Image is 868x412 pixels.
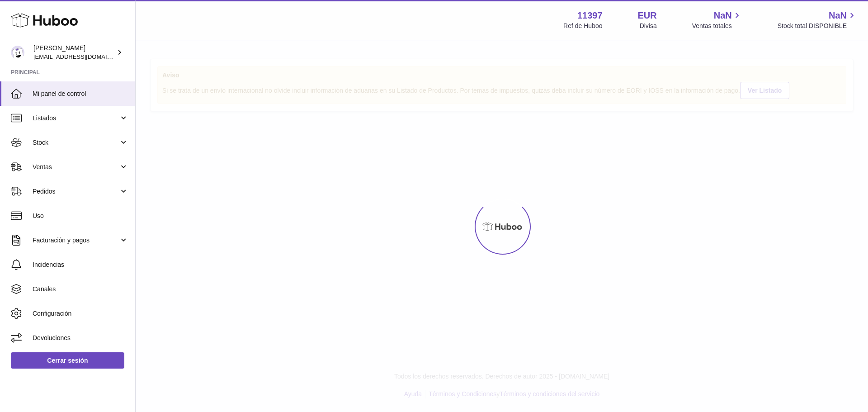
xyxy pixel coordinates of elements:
[33,285,128,294] span: Canales
[33,163,119,171] span: Ventas
[778,9,857,30] a: NaN Stock total DISPONIBLE
[33,90,128,98] span: Mi panel de control
[692,9,742,30] a: NaN Ventas totales
[33,334,128,342] span: Devoluciones
[692,22,742,30] span: Ventas totales
[33,309,128,318] span: Configuración
[33,212,128,220] span: Uso
[640,22,657,30] div: Divisa
[11,352,124,369] a: Cerrar sesión
[33,53,133,60] span: [EMAIL_ADDRESS][DOMAIN_NAME]
[829,9,847,22] span: NaN
[714,9,732,22] span: NaN
[33,138,119,147] span: Stock
[638,9,657,22] strong: EUR
[33,236,119,245] span: Facturación y pagos
[33,114,119,123] span: Listados
[563,22,602,30] div: Ref de Huboo
[577,9,603,22] strong: 11397
[11,46,24,59] img: info@luckybur.com
[33,260,128,269] span: Incidencias
[778,22,857,30] span: Stock total DISPONIBLE
[33,44,115,61] div: [PERSON_NAME]
[33,187,119,196] span: Pedidos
